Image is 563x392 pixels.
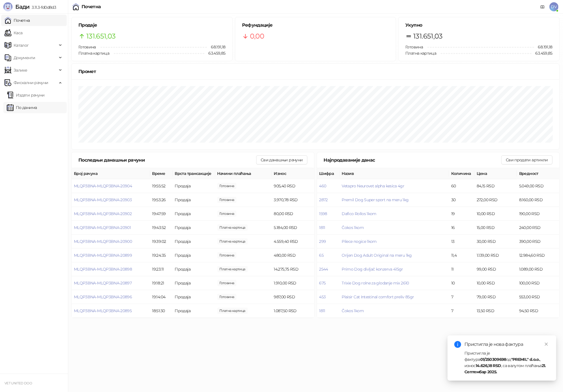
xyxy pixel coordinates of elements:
th: Цена [474,168,517,179]
td: 11,4 [449,249,474,262]
span: 2.000,00 [217,294,237,300]
td: 3.970,78 RSD [272,193,314,207]
td: 16 [449,221,474,235]
button: Dafico Rollos 1kom [342,211,376,216]
a: По данима [7,102,37,113]
div: Последњи данашњи рачуни [78,157,256,164]
button: Primo Dog divljač konzerva 415gr [342,267,403,272]
span: Бади [15,3,29,10]
button: MLQP3BNA-MLQP3BNA-20898 [74,267,132,272]
th: Износ [272,168,314,179]
button: MLQP3BNA-MLQP3BNA-20902 [74,211,132,216]
span: MLQP3BNA-MLQP3BNA-20904 [74,183,132,188]
th: Шифра [317,168,340,179]
td: 480,00 RSD [272,249,314,262]
span: MLQP3BNA-MLQP3BNA-20903 [74,197,132,202]
span: Залихе [14,65,27,76]
td: 5.184,00 RSD [272,221,314,235]
button: Plaisir Cat Intestinal comfort preliv 85gr [342,294,414,299]
strong: 21. Септембар 2025. [464,363,546,374]
td: 11 [449,262,474,276]
th: Начини плаћања [215,168,272,179]
span: 3.11.3-fd0d8d3 [29,5,56,10]
button: 2872 [319,197,328,202]
span: MLQP3BNA-MLQP3BNA-20895 [74,308,132,313]
th: Врста трансакције [173,168,215,179]
img: Logo [3,2,12,11]
td: 4.559,40 RSD [272,235,314,249]
th: Назив [340,168,449,179]
td: 19:39:02 [150,235,173,249]
button: 453 [319,294,326,299]
td: 10,00 RSD [474,276,517,290]
td: 30,00 RSD [474,235,517,249]
td: 1.139,00 RSD [474,249,517,262]
span: 63.459,85 [532,50,553,56]
span: close [544,342,548,346]
td: 7 [449,304,474,318]
td: 7 [449,290,474,304]
span: 4.559,40 [217,238,248,245]
button: MLQP3BNA-MLQP3BNA-20896 [74,294,132,299]
strong: 01/250309698 [480,357,506,362]
span: Документи [14,52,35,63]
td: 19:18:21 [150,276,173,290]
span: 500,00 [217,252,237,258]
span: info-circle [454,341,461,348]
a: Почетна [5,15,30,26]
span: 200,00 [217,211,237,217]
td: Продаја [173,276,215,290]
td: Продаја [173,249,215,262]
td: 14.275,75 RSD [272,262,314,276]
th: Вредност [517,168,559,179]
td: 19:55:52 [150,179,173,193]
td: 10,00 RSD [474,207,517,221]
a: Издати рачуни [7,89,45,101]
td: 60 [449,179,474,193]
small: VET UNITED DOO [5,381,32,385]
span: Фискални рачуни [14,77,48,88]
button: Čokos 1kom [342,225,364,230]
span: MLQP3BNA-MLQP3BNA-20897 [74,280,132,286]
th: Количина [449,168,474,179]
td: 272,00 RSD [474,193,517,207]
span: 131.651,03 [413,31,443,42]
span: 63.459,85 [204,50,225,56]
span: 68.191,18 [207,44,225,50]
td: Продаја [173,207,215,221]
span: 905,40 [217,183,237,189]
button: 2544 [319,267,328,272]
td: 19:14:04 [150,290,173,304]
td: 19:43:52 [150,221,173,235]
a: Документација [538,2,547,11]
span: 14.275,75 [217,266,248,272]
span: 68.191,18 [534,44,553,50]
button: MLQP3BNA-MLQP3BNA-20900 [74,239,132,244]
button: Premil Dog Super sport na meru 1kg [342,197,409,202]
button: Vetapro Neurovet alpha kesica 4gr [342,183,404,188]
td: 13,50 RSD [474,304,517,318]
button: Orijen Dog Adult Original na meru 1kg [342,253,412,258]
td: 19:24:35 [150,249,173,262]
h5: Рефундације [242,22,389,29]
div: Најпродаваније данас [324,157,502,164]
td: Продаја [173,290,215,304]
td: 15,00 RSD [474,221,517,235]
div: Пристигла је фактура од , износ , са валутом плаћања [464,350,549,375]
td: 190,00 RSD [517,207,559,221]
a: Каса [5,27,22,38]
strong: "PREMIL" d.o.o. [511,357,540,362]
td: 79,00 RSD [474,290,517,304]
span: MLQP3BNA-MLQP3BNA-20899 [74,253,132,258]
span: 4.000,00 [217,197,237,203]
button: 1598 [319,211,327,216]
td: 19:47:59 [150,207,173,221]
span: Pilece nogice 1kom [342,239,377,244]
span: 131.651,03 [86,31,116,42]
